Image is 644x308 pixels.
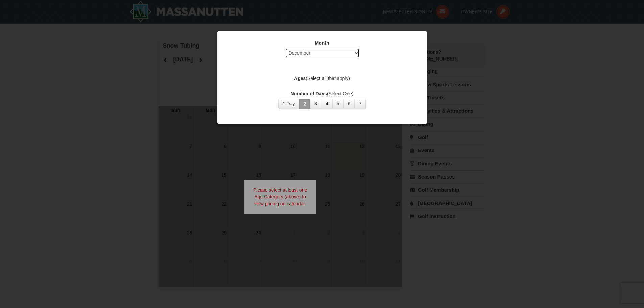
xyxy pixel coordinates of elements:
[321,99,333,109] button: 4
[354,99,366,109] button: 7
[310,99,321,109] button: 3
[332,99,344,109] button: 5
[291,91,327,96] strong: Number of Days
[226,75,419,82] label: (Select all that apply)
[278,99,300,109] button: 1 Day
[315,40,329,46] strong: Month
[294,76,306,81] strong: Ages
[343,99,355,109] button: 6
[244,180,317,214] div: Please select at least one Age Category (above) to view pricing on calendar.
[299,99,310,109] button: 2
[226,90,419,97] label: (Select One)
